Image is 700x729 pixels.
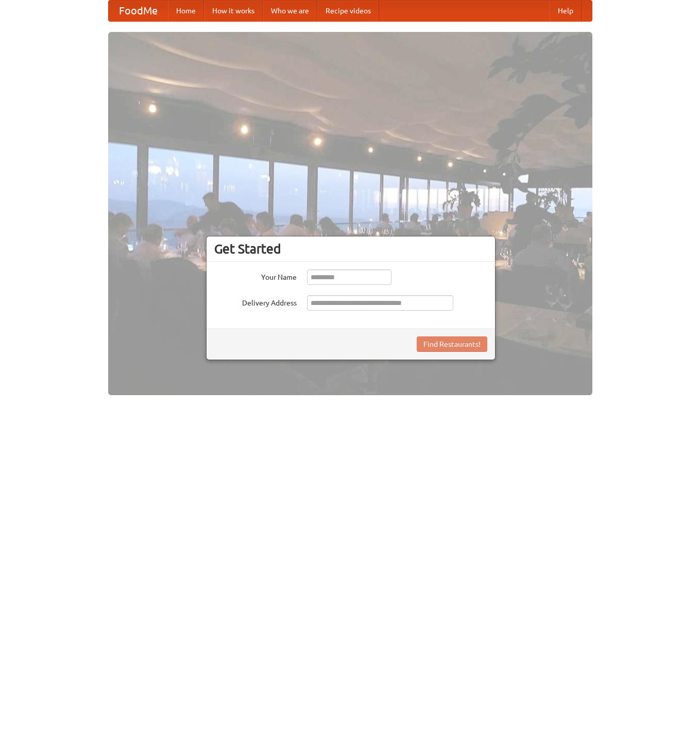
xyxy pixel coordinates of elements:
[214,269,297,282] label: Your Name
[317,1,379,21] a: Recipe videos
[204,1,263,21] a: How it works
[109,1,168,21] a: FoodMe
[417,336,487,352] button: Find Restaurants!
[168,1,204,21] a: Home
[550,1,582,21] a: Help
[214,295,297,308] label: Delivery Address
[263,1,317,21] a: Who we are
[214,241,487,257] h3: Get Started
